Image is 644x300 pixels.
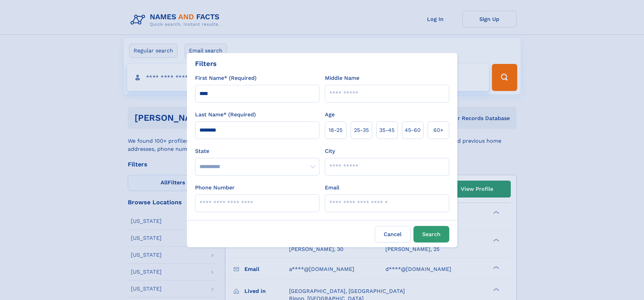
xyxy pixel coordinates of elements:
[379,126,395,134] span: 35‑45
[195,184,235,192] label: Phone Number
[195,147,319,155] label: State
[195,59,217,69] div: Filters
[325,147,335,155] label: City
[354,126,369,134] span: 25‑35
[375,226,411,243] label: Cancel
[329,126,342,134] span: 18‑25
[325,184,339,192] label: Email
[195,74,257,82] label: First Name* (Required)
[195,111,256,119] label: Last Name* (Required)
[325,111,335,119] label: Age
[413,226,449,243] button: Search
[325,74,359,82] label: Middle Name
[433,126,444,134] span: 60+
[405,126,421,134] span: 45‑60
